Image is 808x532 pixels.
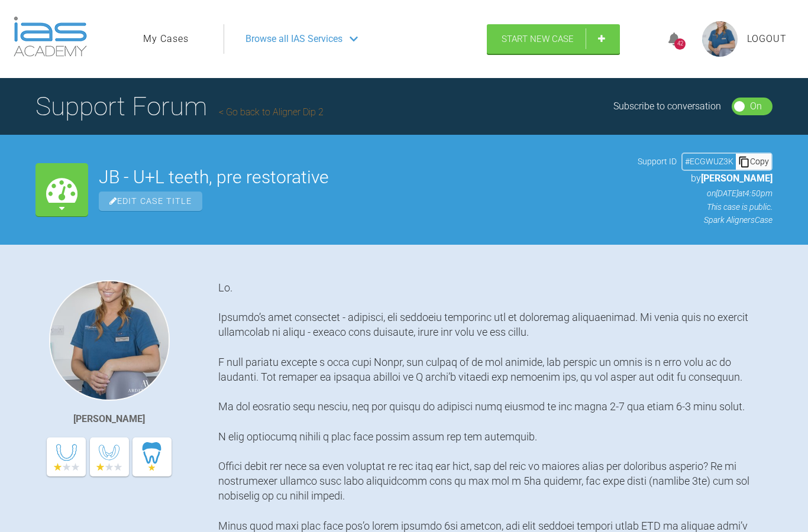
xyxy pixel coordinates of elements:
div: # ECGWUZ3K [683,155,736,168]
h1: Support Forum [35,86,324,127]
div: Copy [736,154,771,169]
a: Start New Case [487,24,620,54]
div: 42 [674,38,686,50]
p: This case is public. [638,200,773,213]
div: [PERSON_NAME] [73,411,145,427]
a: My Cases [143,31,189,47]
div: Subscribe to conversation [613,99,721,114]
span: [PERSON_NAME] [701,173,773,184]
span: Edit Case Title [99,192,202,211]
a: Logout [747,31,787,47]
p: by [638,171,773,186]
img: profile.png [702,21,738,57]
p: on [DATE] at 4:50pm [638,187,773,200]
span: Browse all IAS Services [245,31,342,47]
span: Start New Case [502,34,574,44]
h2: JB - U+L teeth, pre restorative [99,168,627,186]
p: Spark Aligners Case [638,213,773,226]
a: Go back to Aligner Dip 2 [219,106,324,118]
span: Support ID [638,155,677,168]
img: logo-light.3e3ef733.png [14,17,87,57]
div: On [750,99,762,114]
img: Katherine Weatherly [49,280,170,401]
